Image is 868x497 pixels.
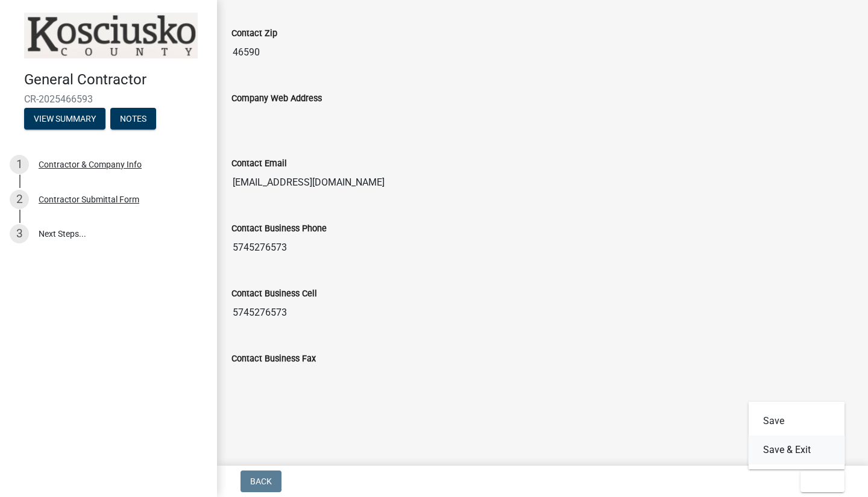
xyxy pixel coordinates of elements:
[24,71,207,89] h4: General Contractor
[231,225,327,233] label: Contact Business Phone
[24,13,198,58] img: Kosciusko County, Indiana
[241,470,281,492] button: Back
[810,477,828,486] span: Exit
[10,155,29,174] div: 1
[10,190,29,209] div: 2
[231,290,317,298] label: Contact Business Cell
[10,224,29,243] div: 3
[250,477,272,486] span: Back
[749,407,845,436] button: Save
[24,93,193,105] span: CR-2025466593
[231,160,287,168] label: Contact Email
[110,114,156,124] wm-modal-confirm: Notes
[749,436,845,464] button: Save & Exit
[39,195,139,204] div: Contractor Submittal Form
[231,30,277,38] label: Contact Zip
[110,108,156,130] button: Notes
[39,160,142,169] div: Contractor & Company Info
[749,402,845,469] div: Exit
[231,95,322,103] label: Company Web Address
[231,355,316,363] label: Contact Business Fax
[800,470,844,492] button: Exit
[24,108,105,130] button: View Summary
[24,114,105,124] wm-modal-confirm: Summary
